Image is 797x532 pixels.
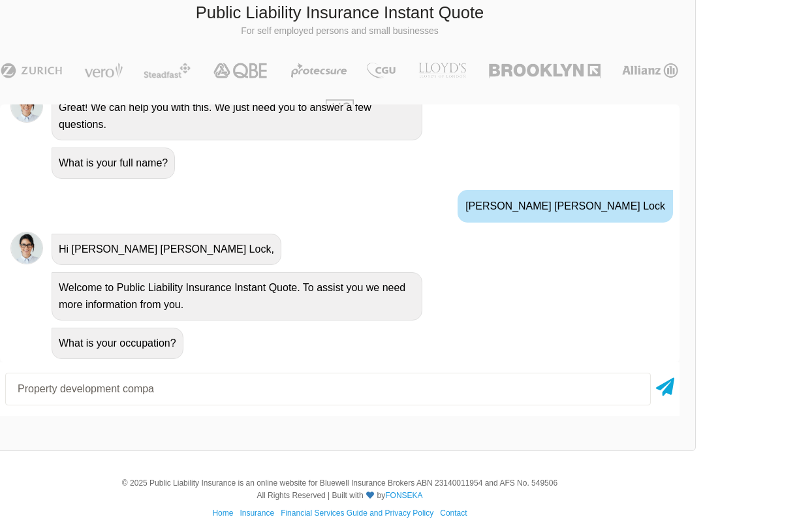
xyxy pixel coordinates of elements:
[52,328,183,359] div: What is your occupation?
[138,63,196,78] img: Steadfast | Public Liability Insurance
[362,63,401,78] img: CGU | Public Liability Insurance
[484,63,606,78] img: Brooklyn | Public Liability Insurance
[458,190,673,223] div: [PERSON_NAME] [PERSON_NAME] Lock
[78,63,129,78] img: Vero | Public Liability Insurance
[240,509,274,518] a: Insurance
[52,234,281,265] div: Hi [PERSON_NAME] [PERSON_NAME] Lock,
[52,148,175,179] div: What is your full name?
[206,63,276,78] img: QBE | Public Liability Insurance
[281,509,433,518] a: Financial Services Guide and Privacy Policy
[286,63,352,78] img: Protecsure | Public Liability Insurance
[10,90,43,123] img: Chatbot | PLI
[52,272,422,321] div: Welcome to Public Liability Insurance Instant Quote. To assist you we need more information from ...
[5,373,651,405] input: Your occupation
[385,491,422,500] a: FONSEKA
[440,509,467,518] a: Contact
[616,63,685,78] img: Allianz | Public Liability Insurance
[52,92,422,140] div: Great! We can help you with this. We just need you to answer a few questions.
[10,232,43,264] img: Chatbot | PLI
[212,509,233,518] a: Home
[411,63,474,78] img: LLOYD's | Public Liability Insurance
